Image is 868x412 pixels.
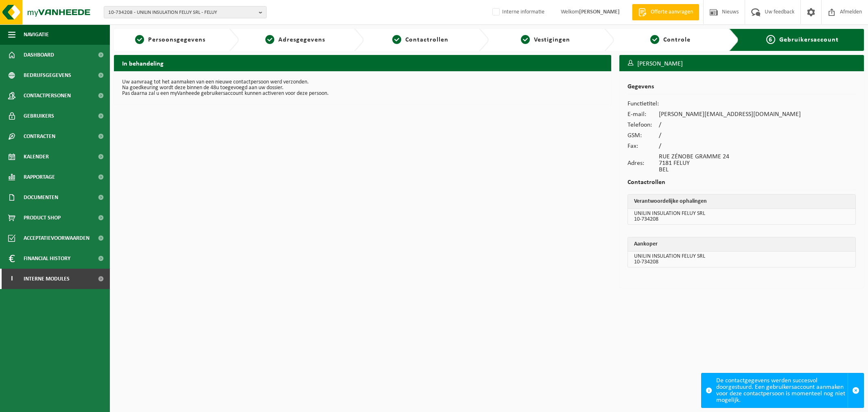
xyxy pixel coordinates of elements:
[24,24,49,45] span: Navigatie
[632,4,699,20] a: Offerte aanvragen
[659,109,801,120] td: [PERSON_NAME][EMAIL_ADDRESS][DOMAIN_NAME]
[24,248,70,269] span: Financial History
[628,209,855,224] td: UNILIN INSULATION FELUY SRL 10-734208
[24,45,54,65] span: Dashboard
[627,141,659,151] td: Fax:
[24,269,70,289] span: Interne modules
[278,37,325,43] span: Adresgegevens
[24,208,61,228] span: Product Shop
[24,85,71,106] span: Contactpersonen
[659,120,801,130] td: /
[108,7,256,19] span: 10-734208 - UNILIN INSULATION FELUY SRL - FELUY
[24,65,71,85] span: Bedrijfsgegevens
[24,228,90,248] span: Acceptatievoorwaarden
[659,130,801,141] td: /
[24,126,55,147] span: Contracten
[716,373,848,408] div: De contactgegevens werden succesvol doorgestuurd. Een gebruikersaccount aanmaken voor deze contac...
[649,8,695,16] span: Offerte aanvragen
[122,79,603,85] p: Uw aanvraag tot het aanmaken van een nieuwe contactpersoon werd verzonden.
[659,151,801,175] td: RUE ZÉNOBE GRAMME 24 7181 FELUY BEL
[627,120,659,130] td: Telefoon:
[663,37,691,43] span: Controle
[114,55,611,71] h2: In behandeling
[579,9,620,15] strong: [PERSON_NAME]
[135,35,144,44] span: 1
[627,179,856,190] h2: Contactrollen
[627,109,659,120] td: E-mail:
[627,151,659,175] td: Adres:
[618,35,723,45] a: 5Controle
[405,37,448,43] span: Contactrollen
[766,35,775,44] span: 6
[122,85,603,91] p: Na goedkeuring wordt deze binnen de 48u toegevoegd aan uw dossier.
[104,6,267,18] button: 10-734208 - UNILIN INSULATION FELUY SRL - FELUY
[392,35,401,44] span: 3
[779,37,839,43] span: Gebruikersaccount
[627,130,659,141] td: GSM:
[24,106,54,126] span: Gebruikers
[627,99,659,109] td: Functietitel:
[491,6,544,18] label: Interne informatie
[24,187,58,208] span: Documenten
[243,35,348,45] a: 2Adresgegevens
[619,55,864,73] h3: [PERSON_NAME]
[628,237,855,252] th: Aankoper
[627,83,856,94] h2: Gegevens
[118,35,223,45] a: 1Persoonsgegevens
[148,37,206,43] span: Persoonsgegevens
[24,167,55,187] span: Rapportage
[628,252,855,267] td: UNILIN INSULATION FELUY SRL 10-734208
[8,269,15,289] span: I
[122,91,603,96] p: Pas daarna zal u een myVanheede gebruikersaccount kunnen activeren voor deze persoon.
[368,35,472,45] a: 3Contactrollen
[659,141,801,151] td: /
[265,35,274,44] span: 2
[493,35,597,45] a: 4Vestigingen
[534,37,570,43] span: Vestigingen
[24,147,49,167] span: Kalender
[521,35,530,44] span: 4
[650,35,659,44] span: 5
[628,195,855,209] th: Verantwoordelijke ophalingen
